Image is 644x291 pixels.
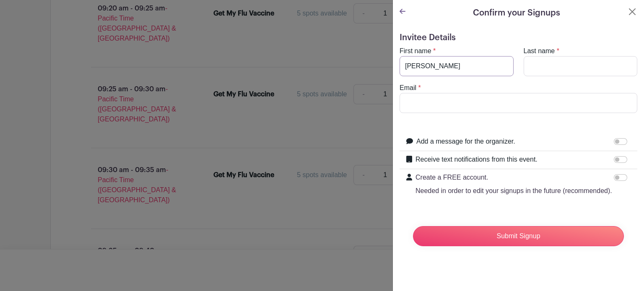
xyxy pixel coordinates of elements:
label: Receive text notifications from this event. [415,155,538,165]
input: Submit Signup [413,226,624,246]
label: Email [400,83,416,93]
p: Create a FREE account. [415,173,612,183]
h5: Invitee Details [400,33,637,43]
button: Close [627,7,637,17]
label: Last name [524,46,555,56]
label: First name [400,46,431,56]
p: Needed in order to edit your signups in the future (recommended). [415,186,612,196]
h5: Confirm your Signups [473,7,560,19]
label: Add a message for the organizer. [416,136,515,147]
